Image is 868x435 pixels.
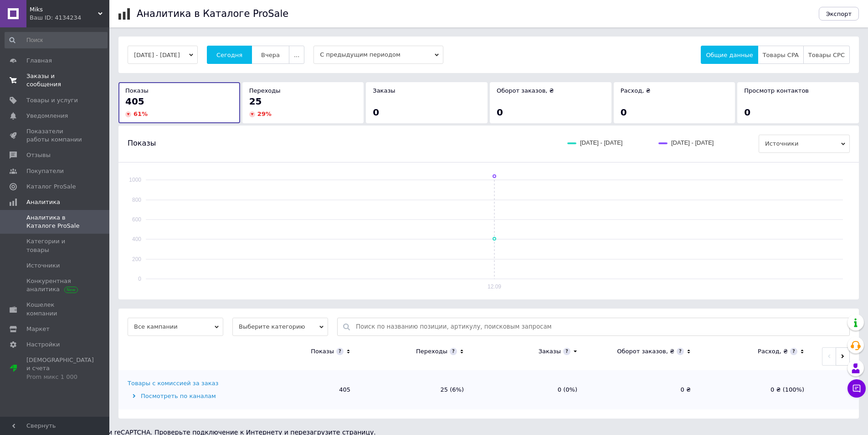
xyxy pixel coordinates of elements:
span: Расход, ₴ [621,87,651,94]
text: 0 [138,276,141,282]
button: Чат с покупателем [847,379,866,398]
div: Оборот заказов, ₴ [617,347,674,356]
span: Miks [30,5,98,14]
span: 0 [621,107,627,118]
div: Переходы [416,347,447,356]
span: 405 [125,96,144,107]
input: Поиск [5,32,108,48]
span: Товары и услуги [26,96,78,105]
td: 0 ₴ [586,370,700,409]
span: Вчера [261,52,280,58]
td: 0 (0%) [473,370,586,409]
span: Источники [26,262,60,270]
button: Сегодня [207,46,252,64]
span: Выберите категорию [232,318,328,336]
span: 0 [497,107,503,118]
td: 0 ₴ (100%) [700,370,813,409]
button: ... [289,46,304,64]
span: Сегодня [216,52,242,58]
button: Вчера [252,46,289,64]
div: Расход, ₴ [758,347,788,356]
span: Общие данные [706,52,753,58]
span: 29 % [257,110,272,117]
span: Каталог ProSale [26,183,76,191]
text: 400 [132,236,141,242]
button: Экспорт [819,7,859,21]
span: 0 [373,107,379,118]
span: Товары CPA [763,52,799,58]
button: Товары CPA [758,46,804,64]
span: Маркет [26,325,50,333]
td: 405 [246,370,360,409]
span: Источники [759,135,850,153]
span: Аналитика [26,198,60,206]
span: Показы [128,138,156,148]
span: [DEMOGRAPHIC_DATA] и счета [26,356,94,381]
span: Товары CPC [808,52,845,58]
span: Конкурентная аналитика [26,277,84,293]
span: Отзывы [26,151,51,159]
input: Поиск по названию позиции, артикулу, поисковым запросам [356,318,845,335]
span: Заказы [373,87,395,94]
span: Главная [26,57,52,65]
span: Показатели работы компании [26,127,84,144]
span: Уведомления [26,112,68,120]
td: 25 (6%) [360,370,473,409]
div: Посмотреть по каналам [128,392,244,400]
text: 200 [132,256,141,262]
div: Prom микс 1 000 [26,373,94,381]
span: 61 % [134,110,148,117]
h1: Аналитика в Каталоге ProSale [137,8,288,19]
button: Общие данные [701,46,758,64]
span: Покупатели [26,167,64,175]
span: Кошелек компании [26,301,84,317]
span: Оборот заказов, ₴ [497,87,554,94]
span: Настройки [26,341,60,349]
span: Категории и товары [26,237,84,254]
span: Заказы и сообщения [26,72,84,89]
span: С предыдущим периодом [313,46,443,64]
span: 0 [744,107,750,118]
text: 800 [132,197,141,203]
text: 12.09 [488,283,501,290]
span: Переходы [249,87,281,94]
div: Заказы [539,347,561,356]
button: Товары CPC [803,46,850,64]
span: Просмотр контактов [744,87,809,94]
span: Аналитика в Каталоге ProSale [26,214,84,230]
span: Показы [125,87,149,94]
div: Товары с комиссией за заказ [128,379,218,388]
span: 25 [249,96,262,107]
div: Показы [311,347,334,356]
span: Все кампании [128,318,223,336]
text: 600 [132,216,141,223]
text: 1000 [129,177,141,183]
span: ... [294,52,299,58]
div: Ваш ID: 4134234 [30,14,109,22]
button: [DATE] - [DATE] [128,46,198,64]
span: Экспорт [826,10,852,17]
